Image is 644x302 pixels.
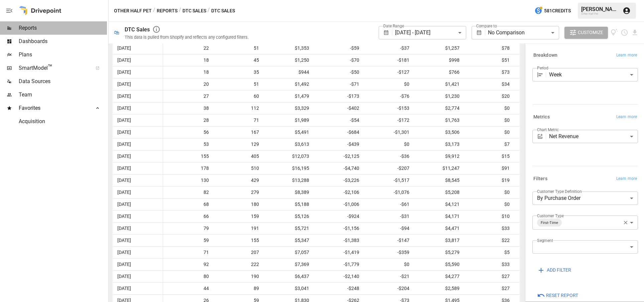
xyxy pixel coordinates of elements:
[537,238,553,243] label: Segment
[517,247,561,258] span: $42
[533,52,557,59] h6: Breakdown
[19,37,107,45] span: Dashboards
[544,7,571,15] span: 581 Credits
[217,90,260,102] span: 60
[166,199,210,210] span: 68
[517,54,561,66] span: $8
[367,138,410,150] span: $0
[467,247,511,258] span: $5
[537,127,559,132] label: Chart Metric
[166,247,210,258] span: 71
[467,283,511,294] span: $27
[217,187,260,198] span: 279
[267,90,310,102] span: $1,479
[417,259,461,270] span: $5,590
[116,271,159,282] span: [DATE]
[217,271,260,282] span: 190
[317,271,360,282] span: -$2,140
[367,259,410,270] span: $0
[317,187,360,198] span: -$2,106
[476,23,497,29] label: Compare to
[367,42,410,54] span: -$37
[217,42,260,54] span: 51
[533,175,547,183] h6: Filters
[166,78,210,90] span: 20
[267,259,310,270] span: $7,369
[537,65,548,71] label: Period
[467,42,511,54] span: $78
[166,114,210,126] span: 28
[208,7,210,15] div: /
[367,271,410,282] span: -$21
[166,283,210,294] span: 44
[532,192,638,205] div: By Purchase Order
[417,150,461,162] span: $9,912
[317,90,360,102] span: -$173
[217,235,260,246] span: 155
[116,66,159,78] span: [DATE]
[467,271,511,282] span: $27
[417,283,461,294] span: $2,589
[317,42,360,54] span: -$59
[217,211,260,222] span: 159
[367,235,410,246] span: -$147
[267,175,310,186] span: $13,288
[317,102,360,114] span: -$402
[517,259,561,270] span: $40
[517,138,561,150] span: $8
[166,66,210,78] span: 18
[267,54,310,66] span: $1,250
[267,163,310,174] span: $16,195
[517,163,561,174] span: $119
[517,199,561,210] span: $23
[317,235,360,246] span: -$1,383
[317,126,360,138] span: -$684
[417,247,461,258] span: $5,279
[19,24,107,32] span: Reports
[467,150,511,162] span: $15
[19,117,107,125] span: Acquisition
[19,104,88,112] span: Favorites
[517,114,561,126] span: $8
[217,223,260,234] span: 191
[417,54,461,66] span: $998
[267,199,310,210] span: $5,188
[367,211,410,222] span: -$31
[217,283,260,294] span: 89
[549,130,638,143] div: Net Revenue
[19,51,107,59] span: Plans
[467,54,511,66] span: $51
[581,6,619,12] div: [PERSON_NAME]
[367,126,410,138] span: -$1,301
[581,12,619,15] div: Other Half Pet
[395,26,466,39] div: [DATE] - [DATE]
[631,29,639,36] button: Download report
[467,66,511,78] span: $73
[157,7,177,15] button: Reports
[367,54,410,66] span: -$181
[116,199,159,210] span: [DATE]
[217,199,260,210] span: 180
[367,187,410,198] span: -$1,076
[267,66,310,78] span: $944
[546,291,578,300] span: Reset Report
[153,7,155,15] div: /
[166,102,210,114] span: 38
[564,27,608,39] button: Customize
[317,78,360,90] span: -$71
[317,114,360,126] span: -$54
[19,91,107,99] span: Team
[267,283,310,294] span: $3,041
[417,78,461,90] span: $1,421
[116,126,159,138] span: [DATE]
[517,187,561,198] span: $40
[116,90,159,102] span: [DATE]
[616,52,637,59] span: Learn more
[417,102,461,114] span: $2,774
[578,28,603,37] span: Customize
[267,114,310,126] span: $1,989
[217,54,260,66] span: 45
[616,114,637,120] span: Learn more
[517,175,561,186] span: $112
[417,223,461,234] span: $4,471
